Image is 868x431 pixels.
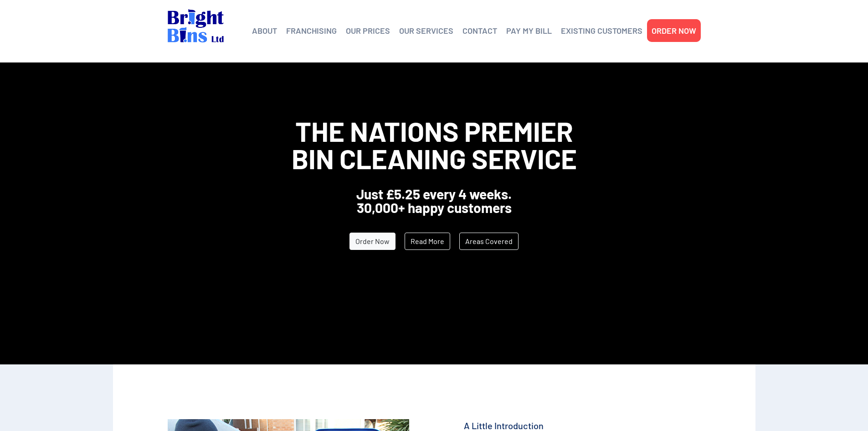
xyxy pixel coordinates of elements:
[506,24,552,37] a: PAY MY BILL
[459,233,519,250] a: Areas Covered
[252,24,277,37] a: ABOUT
[286,24,337,37] a: FRANCHISING
[399,24,453,37] a: OUR SERVICES
[652,24,696,37] a: ORDER NOW
[405,233,450,250] a: Read More
[346,24,390,37] a: OUR PRICES
[462,24,497,37] a: CONTACT
[561,24,642,37] a: EXISTING CUSTOMERS
[292,114,577,175] span: The Nations Premier Bin Cleaning Service
[349,233,395,250] a: Order Now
